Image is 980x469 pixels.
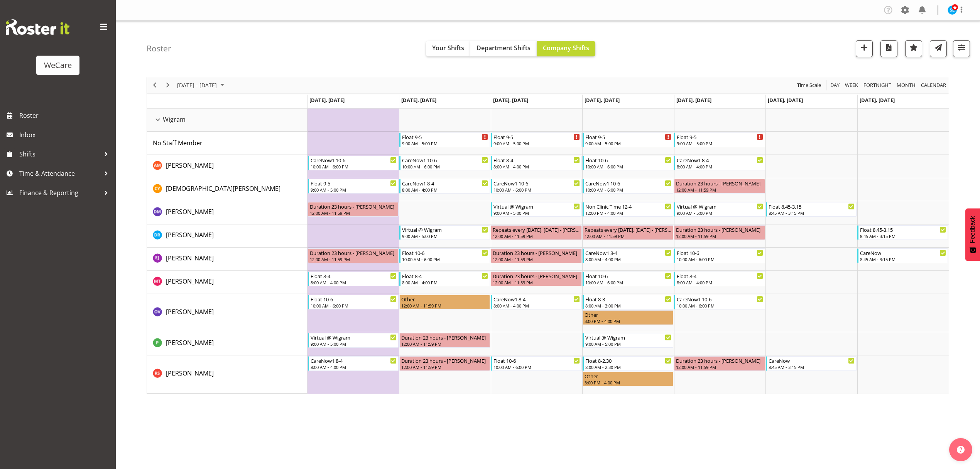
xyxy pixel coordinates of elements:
[399,133,490,147] div: No Staff Member"s event - Float 9-5 Begin From Tuesday, November 4, 2025 at 9:00:00 AM GMT+13:00 ...
[402,279,488,285] div: 8:00 AM - 4:00 PM
[147,132,308,155] td: No Staff Member resource
[311,341,397,347] div: 9:00 AM - 5:00 PM
[308,295,399,309] div: Olive Vermazen"s event - Float 10-6 Begin From Monday, November 3, 2025 at 10:00:00 AM GMT+13:00 ...
[308,109,949,394] table: Timeline Week of November 3, 2025
[174,77,229,93] div: November 03 - 09, 2025
[674,356,765,371] div: Rhianne Sharples"s event - Duration 23 hours - Rhianne Sharples Begin From Friday, November 7, 20...
[863,80,892,90] span: Fortnight
[677,279,763,285] div: 8:00 AM - 4:00 PM
[677,302,763,309] div: 10:00 AM - 6:00 PM
[19,187,100,199] span: Finance & Reporting
[677,249,763,257] div: Float 10-6
[676,364,763,370] div: 12:00 AM - 11:59 PM
[308,179,399,194] div: Christianna Yu"s event - Float 9-5 Begin From Monday, November 3, 2025 at 9:00:00 AM GMT+13:00 En...
[19,168,100,179] span: Time & Attendance
[537,41,595,56] button: Company Shifts
[585,379,671,386] div: 3:00 PM - 4:00 PM
[402,156,488,164] div: CareNow1 10-6
[401,333,488,341] div: Duration 23 hours - [PERSON_NAME]
[585,210,671,216] div: 12:00 PM - 4:00 PM
[147,271,308,294] td: Monique Telford resource
[166,307,214,316] a: [PERSON_NAME]
[857,248,948,263] div: Ella Jarvis"s event - CareNow Begin From Sunday, November 9, 2025 at 8:45:00 AM GMT+13:00 Ends At...
[796,80,823,90] button: Time Scale
[677,272,763,280] div: Float 8-4
[493,256,580,262] div: 12:00 AM - 11:59 PM
[585,256,671,262] div: 8:00 AM - 4:00 PM
[399,179,490,194] div: Christianna Yu"s event - CareNow1 8-4 Begin From Tuesday, November 4, 2025 at 8:00:00 AM GMT+13:0...
[953,40,970,57] button: Filter Shifts
[402,140,488,146] div: 9:00 AM - 5:00 PM
[493,140,580,146] div: 9:00 AM - 5:00 PM
[583,333,673,348] div: Pooja Prabhu"s event - Virtual @ Wigram Begin From Thursday, November 6, 2025 at 9:00:00 AM GMT+1...
[311,333,397,341] div: Virtual @ Wigram
[860,97,895,104] span: [DATE], [DATE]
[311,279,397,285] div: 8:00 AM - 4:00 PM
[166,184,280,193] span: [DEMOGRAPHIC_DATA][PERSON_NAME]
[402,179,488,187] div: CareNow1 8-4
[147,332,308,355] td: Pooja Prabhu resource
[311,163,397,170] div: 10:00 AM - 6:00 PM
[401,364,488,370] div: 12:00 AM - 11:59 PM
[674,295,765,309] div: Olive Vermazen"s event - CareNow1 10-6 Begin From Friday, November 7, 2025 at 10:00:00 AM GMT+13:...
[399,225,490,240] div: Deepti Raturi"s event - Virtual @ Wigram Begin From Tuesday, November 4, 2025 at 9:00:00 AM GMT+1...
[402,133,488,141] div: Float 9-5
[311,302,397,309] div: 10:00 AM - 6:00 PM
[674,202,765,217] div: Deepti Mahajan"s event - Virtual @ Wigram Begin From Friday, November 7, 2025 at 9:00:00 AM GMT+1...
[166,277,214,285] span: [PERSON_NAME]
[147,248,308,271] td: Ella Jarvis resource
[491,248,581,263] div: Ella Jarvis"s event - Duration 23 hours - Ella Jarvis Begin From Wednesday, November 5, 2025 at 1...
[493,163,580,170] div: 8:00 AM - 4:00 PM
[163,80,173,90] button: Next
[860,256,946,262] div: 8:45 AM - 3:15 PM
[677,156,763,164] div: CareNow1 8-4
[493,133,580,141] div: Float 9-5
[969,216,976,243] span: Feedback
[402,249,488,257] div: Float 10-6
[493,156,580,164] div: Float 8-4
[399,272,490,286] div: Monique Telford"s event - Float 8-4 Begin From Tuesday, November 4, 2025 at 8:00:00 AM GMT+13:00 ...
[491,272,581,286] div: Monique Telford"s event - Duration 23 hours - Monique Telford Begin From Wednesday, November 5, 2...
[402,187,488,193] div: 8:00 AM - 4:00 PM
[585,179,671,187] div: CareNow1 10-6
[401,97,436,104] span: [DATE], [DATE]
[948,5,957,15] img: sarah-lamont10911.jpg
[147,155,308,178] td: Ashley Mendoza resource
[163,115,186,124] span: Wigram
[401,302,488,309] div: 12:00 AM - 11:59 PM
[896,80,916,90] span: Month
[153,138,203,148] a: No Staff Member
[166,207,214,216] span: [PERSON_NAME]
[585,226,671,233] div: Repeats every [DATE], [DATE] - [PERSON_NAME]
[6,19,69,35] img: Rosterit website logo
[402,233,488,239] div: 9:00 AM - 5:00 PM
[147,77,949,394] div: Timeline Week of November 3, 2025
[399,356,490,371] div: Rhianne Sharples"s event - Duration 23 hours - Rhianne Sharples Begin From Tuesday, November 4, 2...
[585,318,671,324] div: 3:00 PM - 4:00 PM
[585,156,671,164] div: Float 10-6
[860,226,946,233] div: Float 8.45-3.15
[905,40,922,57] button: Highlight an important date within the roster.
[920,80,948,90] button: Month
[308,333,399,348] div: Pooja Prabhu"s event - Virtual @ Wigram Begin From Monday, November 3, 2025 at 9:00:00 AM GMT+13:...
[166,207,214,216] a: [PERSON_NAME]
[308,248,399,263] div: Ella Jarvis"s event - Duration 23 hours - Ella Jarvis Begin From Monday, November 3, 2025 at 12:0...
[493,187,580,193] div: 10:00 AM - 6:00 PM
[493,295,580,303] div: CareNow1 8-4
[491,295,581,309] div: Olive Vermazen"s event - CareNow1 8-4 Begin From Wednesday, November 5, 2025 at 8:00:00 AM GMT+13...
[676,226,763,233] div: Duration 23 hours - [PERSON_NAME]
[674,179,765,194] div: Christianna Yu"s event - Duration 23 hours - Christianna Yu Begin From Friday, November 7, 2025 a...
[166,254,214,262] span: [PERSON_NAME]
[856,40,873,57] button: Add a new shift
[585,295,671,303] div: Float 8-3
[677,256,763,262] div: 10:00 AM - 6:00 PM
[860,249,946,257] div: CareNow
[674,133,765,147] div: No Staff Member"s event - Float 9-5 Begin From Friday, November 7, 2025 at 9:00:00 AM GMT+13:00 E...
[161,77,174,93] div: next period
[311,364,397,370] div: 8:00 AM - 4:00 PM
[147,355,308,394] td: Rhianne Sharples resource
[493,249,580,257] div: Duration 23 hours - [PERSON_NAME]
[677,295,763,303] div: CareNow1 10-6
[585,249,671,257] div: CareNow1 8-4
[769,357,855,364] div: CareNow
